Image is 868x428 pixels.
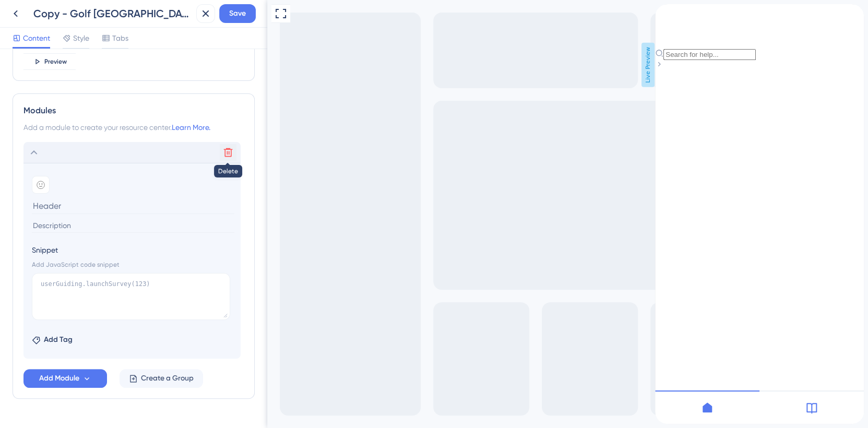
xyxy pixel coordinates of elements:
span: Tabs [112,32,128,44]
label: Snippet [32,244,232,256]
span: Get Started [5,3,51,15]
span: Add Tag [44,334,73,346]
button: Create a Group [120,369,203,388]
button: Add Module [23,369,107,388]
button: Preview [23,53,76,70]
button: Add Tag [32,334,73,346]
span: Add Module [39,372,79,385]
div: Add JavaScript code snippet [32,260,232,269]
span: Content [23,32,50,44]
div: Copy - Golf [GEOGRAPHIC_DATA] Connect [33,6,192,21]
div: 3 [58,5,62,14]
a: Learn More. [172,123,210,132]
input: Description [32,219,234,233]
span: Create a Group [141,372,194,385]
span: Preview [44,57,67,66]
span: Save [229,7,246,20]
span: Live Preview [374,43,387,87]
span: Add a module to create your resource center. [23,123,172,132]
input: Header [32,198,234,214]
span: Style [73,32,89,44]
div: Modules [23,104,244,117]
input: Search for help... [8,45,101,56]
button: Save [219,4,256,23]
